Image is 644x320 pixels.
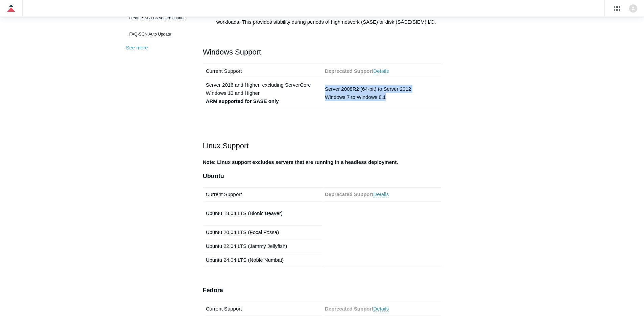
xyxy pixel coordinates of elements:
[203,225,322,239] td: Ubuntu 20.04 LTS (Focal Fossa)
[203,159,398,165] strong: Note: Linux support excludes servers that are running in a headless deployment.
[203,301,322,316] td: Current Support
[325,191,373,197] strong: Deprecated Support
[203,287,223,294] span: Fedora
[206,209,319,217] p: Ubuntu 18.04 LTS (Bionic Beaver)
[629,4,637,13] zd-hc-trigger: Click your profile icon to open the profile menu
[203,253,322,267] td: Ubuntu 24.04 LTS (Noble Numbat)
[126,28,193,41] a: FAQ-SGN Auto Update
[629,4,637,13] img: user avatar
[206,98,279,104] strong: ARM supported for SASE only
[203,78,322,108] td: Server 2016 and Higher, excluding ServerCore Windows 10 and Higher
[373,191,389,197] a: Details
[373,68,389,74] a: Details
[203,142,249,150] span: Linux Support
[203,239,322,253] td: Ubuntu 22.04 LTS (Jammy Jellyfish)
[373,306,389,312] a: Details
[203,64,322,78] td: Current Support
[203,48,261,56] span: Windows Support
[126,45,148,50] a: See more
[325,68,373,74] strong: Deprecated Support
[203,187,322,201] td: Current Support
[203,173,224,179] span: Ubuntu
[216,10,442,26] li: 2 cores of overhead are required in addition to whatever resources are necessary to run regular w...
[325,306,373,312] strong: Deprecated Support
[322,78,441,108] td: Server 2008R2 (64-bit) to Server 2012 Windows 7 to Windows 8.1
